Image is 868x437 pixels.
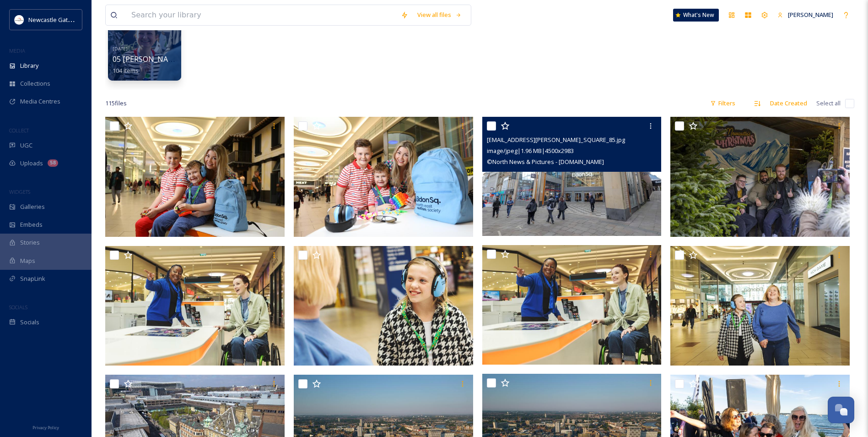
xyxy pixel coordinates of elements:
[816,99,841,108] span: Select all
[20,318,39,327] span: Socials
[487,158,604,166] span: © North News & Pictures - [DOMAIN_NAME]
[706,94,740,112] div: Filters
[113,54,290,64] span: 05 [PERSON_NAME][GEOGRAPHIC_DATA] reception
[20,141,32,150] span: UGC
[28,15,113,24] span: Newcastle Gateshead Initiative
[105,246,285,366] img: Eldon Sq Kate - IMGA0770.jpg
[482,245,662,365] img: Eldon Sq Kate - IMGA0786.jpg
[20,159,43,168] span: Uploads
[670,246,850,366] img: Eldon Sq Alice - IMGA1001.jpg
[487,136,625,144] span: [EMAIL_ADDRESS][PERSON_NAME]_SQUARE_85.jpg
[20,238,40,247] span: Stories
[20,220,43,229] span: Embeds
[20,274,45,283] span: SnapLink
[15,15,24,24] img: DqD9wEUd_400x400.jpg
[294,246,473,366] img: Eldon Sq Alice - IMGA0815.jpg
[105,117,285,237] img: ext_1747132168.023138_sam.walker@bwpgroup.com-259A8459.JPG
[105,99,127,108] span: 115 file s
[766,94,812,112] div: Date Created
[127,5,396,25] input: Search your library
[20,257,35,265] span: Maps
[20,79,50,88] span: Collections
[20,202,45,211] span: Galleries
[773,6,838,24] a: [PERSON_NAME]
[294,117,473,237] img: ext_1747132158.604458_sam.walker@bwpgroup.com-259A8303.JPG
[9,47,25,54] span: MEDIA
[113,66,139,75] span: 104 items
[32,421,59,432] a: Privacy Policy
[673,9,719,22] a: What's New
[113,46,128,52] span: [DATE]
[20,61,38,70] span: Library
[9,127,29,134] span: COLLECT
[20,97,60,106] span: Media Centres
[9,188,30,195] span: WIDGETS
[113,44,290,75] a: [DATE]05 [PERSON_NAME][GEOGRAPHIC_DATA] reception104 items
[48,159,58,167] div: 58
[9,304,27,311] span: SOCIALS
[670,117,850,237] img: 041 NGI Winter.JPG
[487,147,574,155] span: image/jpeg | 1.96 MB | 4500 x 2983
[413,6,466,24] a: View all files
[828,397,854,423] button: Open Chat
[788,11,833,19] span: [PERSON_NAME]
[32,425,59,431] span: Privacy Policy
[482,117,662,236] img: ext_1747132128.611528_sam.walker@bwpgroup.com-ELDON_SQUARE_85.jpg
